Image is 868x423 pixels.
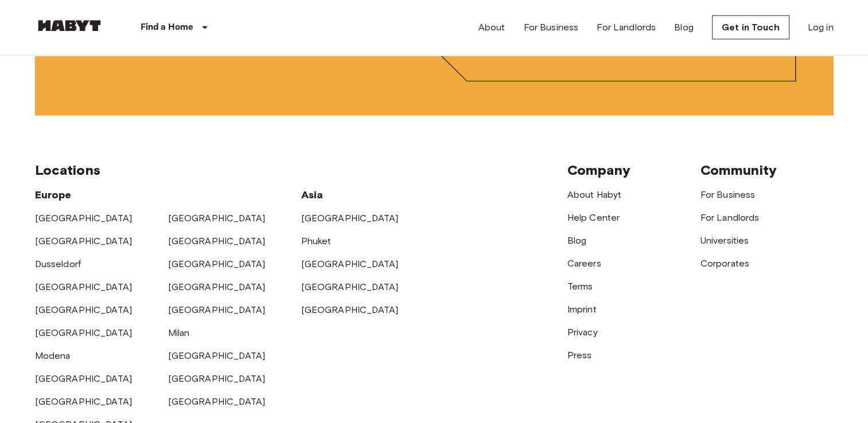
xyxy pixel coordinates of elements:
[301,258,399,269] a: [GEOGRAPHIC_DATA]
[808,21,834,34] a: Log in
[567,258,601,269] a: Careers
[700,162,777,178] span: Community
[35,189,72,201] span: Europe
[168,236,266,246] a: [GEOGRAPHIC_DATA]
[567,304,597,315] a: Imprint
[674,21,694,34] a: Blog
[567,212,620,223] a: Help Center
[700,189,756,200] a: For Business
[712,15,789,40] a: Get in Touch
[597,21,656,34] a: For Landlords
[168,396,266,407] a: [GEOGRAPHIC_DATA]
[301,236,332,246] a: Phuket
[168,304,266,315] a: [GEOGRAPHIC_DATA]
[700,258,750,269] a: Corporates
[478,21,505,34] a: About
[168,258,266,269] a: [GEOGRAPHIC_DATA]
[35,258,81,269] a: Dusseldorf
[35,213,133,224] a: [GEOGRAPHIC_DATA]
[700,212,760,223] a: For Landlords
[35,396,133,407] a: [GEOGRAPHIC_DATA]
[35,162,100,178] span: Locations
[168,281,266,292] a: [GEOGRAPHIC_DATA]
[168,327,190,338] a: Milan
[301,281,399,292] a: [GEOGRAPHIC_DATA]
[35,327,133,338] a: [GEOGRAPHIC_DATA]
[301,189,324,201] span: Asia
[567,327,598,338] a: Privacy
[567,189,622,200] a: About Habyt
[301,213,399,224] a: [GEOGRAPHIC_DATA]
[168,350,266,361] a: [GEOGRAPHIC_DATA]
[567,235,587,246] a: Blog
[700,235,749,246] a: Universities
[168,213,266,224] a: [GEOGRAPHIC_DATA]
[35,304,133,315] a: [GEOGRAPHIC_DATA]
[35,350,71,361] a: Modena
[35,281,133,292] a: [GEOGRAPHIC_DATA]
[35,236,133,246] a: [GEOGRAPHIC_DATA]
[523,21,578,34] a: For Business
[301,304,399,315] a: [GEOGRAPHIC_DATA]
[567,162,630,178] span: Company
[35,20,104,32] img: Habyt
[567,281,593,292] a: Terms
[35,373,133,384] a: [GEOGRAPHIC_DATA]
[567,350,592,361] a: Press
[168,373,266,384] a: [GEOGRAPHIC_DATA]
[141,21,194,34] p: Find a Home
